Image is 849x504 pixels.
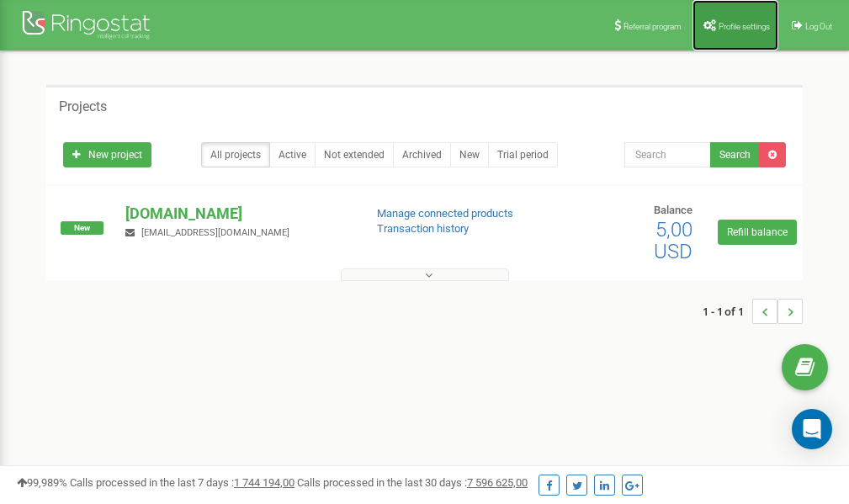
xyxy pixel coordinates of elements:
[234,476,294,489] u: 1 744 194,00
[719,22,770,31] span: Profile settings
[377,222,469,235] a: Transaction history
[623,22,682,31] span: Referral program
[201,142,270,167] a: All projects
[792,409,832,449] div: Open Intercom Messenger
[654,204,692,216] span: Balance
[297,476,528,489] span: Calls processed in the last 30 days :
[450,142,489,167] a: New
[654,218,692,263] span: 5,00 USD
[710,142,760,167] button: Search
[467,476,528,489] u: 7 596 625,00
[125,203,349,225] p: [DOMAIN_NAME]
[624,142,711,167] input: Search
[141,227,289,238] span: [EMAIL_ADDRESS][DOMAIN_NAME]
[377,207,513,220] a: Manage connected products
[315,142,394,167] a: Not extended
[488,142,558,167] a: Trial period
[269,142,316,167] a: Active
[703,299,752,324] span: 1 - 1 of 1
[63,142,151,167] a: New project
[718,220,797,245] a: Refill balance
[703,282,803,341] nav: ...
[805,22,832,31] span: Log Out
[61,221,103,235] span: New
[59,99,107,114] h5: Projects
[70,476,294,489] span: Calls processed in the last 7 days :
[393,142,451,167] a: Archived
[17,476,67,489] span: 99,989%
